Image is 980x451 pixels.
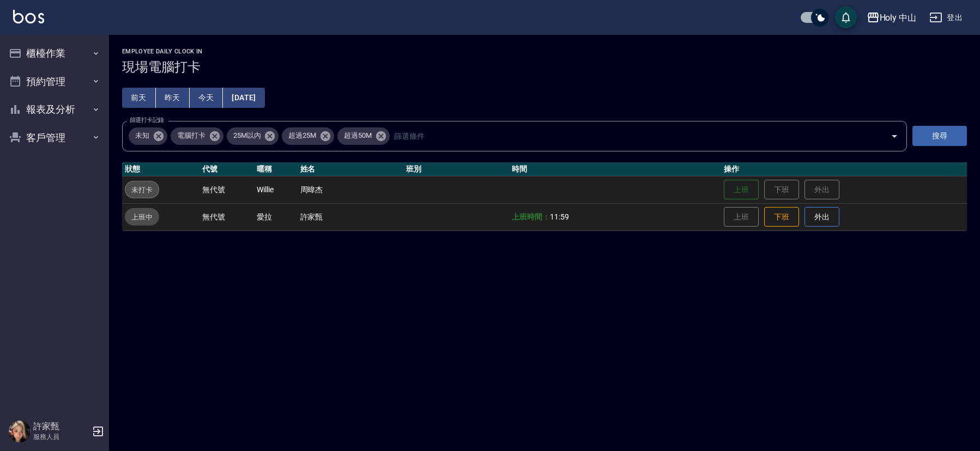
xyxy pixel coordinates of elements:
[835,7,857,28] button: save
[764,207,799,227] button: 下班
[199,176,255,203] td: 無代號
[254,162,297,176] th: 暱稱
[912,126,967,146] button: 搜尋
[129,130,156,141] span: 未知
[156,88,190,108] button: 昨天
[125,211,159,223] span: 上班中
[298,176,403,203] td: 周暐杰
[337,127,390,145] div: 超過50M
[171,127,223,145] div: 電腦打卡
[862,7,921,29] button: Holy 中山
[199,203,255,230] td: 無代號
[129,127,167,145] div: 未知
[4,68,105,96] button: 預約管理
[4,39,105,68] button: 櫃檯作業
[122,59,967,75] h3: 現場電腦打卡
[550,212,569,221] span: 11:59
[122,88,156,108] button: 前天
[9,420,31,442] img: Person
[254,203,297,230] td: 愛拉
[227,127,279,145] div: 25M以內
[724,180,759,200] button: 上班
[13,10,44,23] img: Logo
[171,130,212,141] span: 電腦打卡
[125,184,159,196] span: 未打卡
[298,162,403,176] th: 姓名
[122,162,199,176] th: 狀態
[227,130,268,141] span: 25M以內
[4,124,105,152] button: 客戶管理
[337,130,378,141] span: 超過50M
[130,116,164,124] label: 篩選打卡記錄
[254,176,297,203] td: Willie
[509,162,721,176] th: 時間
[122,48,967,55] h2: Employee Daily Clock In
[804,207,839,227] button: 外出
[282,130,323,141] span: 超過25M
[721,162,967,176] th: 操作
[223,88,264,108] button: [DATE]
[391,126,872,145] input: 篩選條件
[33,421,89,432] h5: 許家甄
[925,8,967,28] button: 登出
[403,162,509,176] th: 班別
[298,203,403,230] td: 許家甄
[282,127,334,145] div: 超過25M
[199,162,255,176] th: 代號
[4,95,105,124] button: 報表及分析
[880,11,917,25] div: Holy 中山
[886,127,903,145] button: Open
[33,432,89,442] p: 服務人員
[512,212,550,221] b: 上班時間：
[190,88,223,108] button: 今天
